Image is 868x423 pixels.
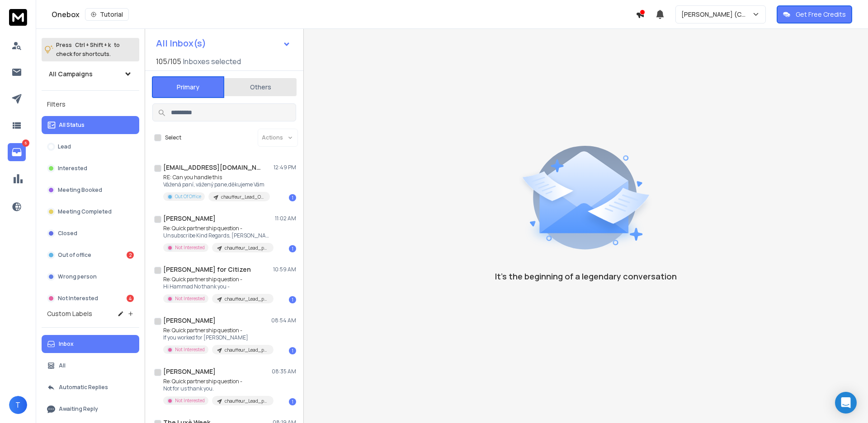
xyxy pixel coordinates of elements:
[796,10,846,19] p: Get Free Credits
[163,163,263,172] h1: [EMAIL_ADDRESS][DOMAIN_NAME]
[225,398,268,404] p: chauffeur_Lead_partner
[42,378,139,396] button: Automatic Replies
[42,357,139,375] button: All
[163,283,272,290] p: Hi Hammad No thank you -
[165,134,181,141] label: Select
[59,405,98,413] p: Awaiting Reply
[289,296,296,303] div: 1
[175,193,201,200] p: Out Of Office
[59,362,66,369] p: All
[275,215,296,222] p: 11:02 AM
[42,246,139,264] button: Out of office2
[777,5,852,23] button: Get Free Credits
[9,396,27,414] button: T
[42,138,139,156] button: Lead
[149,34,298,52] button: All Inbox(s)
[289,398,296,405] div: 1
[58,230,77,237] p: Closed
[175,244,205,251] p: Not Interested
[127,295,134,302] div: 4
[52,8,636,21] div: Onebox
[835,392,857,414] div: Open Intercom Messenger
[224,77,297,97] button: Others
[495,270,677,283] p: It’s the beginning of a legendary conversation
[42,65,139,83] button: All Campaigns
[163,232,272,239] p: Unsubscribe Kind Regards, [PERSON_NAME] Sent from my
[56,41,120,59] p: Press to check for shortcuts.
[163,378,272,385] p: Re: Quick partnership question -
[163,327,272,334] p: Re: Quick partnership question -
[58,273,97,280] p: Wrong person
[42,116,139,134] button: All Status
[163,214,216,223] h1: [PERSON_NAME]
[156,56,181,67] span: 105 / 105
[58,208,112,215] p: Meeting Completed
[58,143,71,150] p: Lead
[163,367,216,376] h1: [PERSON_NAME]
[163,276,272,283] p: Re: Quick partnership question -
[272,368,296,375] p: 08:35 AM
[289,245,296,252] div: 1
[58,295,98,302] p: Not Interested
[58,251,91,259] p: Out of office
[42,203,139,221] button: Meeting Completed
[127,251,134,259] div: 2
[175,346,205,353] p: Not Interested
[163,334,272,341] p: If you worked for [PERSON_NAME]
[42,400,139,418] button: Awaiting Reply
[85,8,129,21] button: Tutorial
[163,225,272,232] p: Re: Quick partnership question -
[42,289,139,307] button: Not Interested4
[42,98,139,111] h3: Filters
[271,317,296,324] p: 08:54 AM
[681,10,752,19] p: [PERSON_NAME] (Cold)
[163,174,270,181] p: RE: Can you handle this
[225,296,268,302] p: chauffeur_Lead_partner
[163,181,270,188] p: Vážená paní, vážený pane,děkujeme Vám
[58,186,102,194] p: Meeting Booked
[47,309,92,318] h3: Custom Labels
[221,194,264,200] p: chauffeur_Lead_Offer_UK
[42,268,139,286] button: Wrong person
[42,224,139,242] button: Closed
[74,40,112,50] span: Ctrl + Shift + k
[183,56,241,67] h3: Inboxes selected
[163,265,251,274] h1: [PERSON_NAME] for Citizen
[289,347,296,354] div: 1
[59,121,85,129] p: All Status
[42,159,139,177] button: Interested
[175,295,205,302] p: Not Interested
[42,335,139,353] button: Inbox
[8,143,26,161] a: 6
[42,181,139,199] button: Meeting Booked
[163,385,272,392] p: Not for us thank you.
[59,384,108,391] p: Automatic Replies
[225,347,268,353] p: chauffeur_Lead_partner
[163,316,216,325] h1: [PERSON_NAME]
[225,245,268,251] p: chauffeur_Lead_partner
[152,76,224,98] button: Primary
[49,70,93,79] h1: All Campaigns
[175,397,205,404] p: Not Interested
[156,39,206,48] h1: All Inbox(s)
[58,165,87,172] p: Interested
[289,194,296,201] div: 1
[22,139,29,147] p: 6
[273,266,296,273] p: 10:59 AM
[274,164,296,171] p: 12:49 PM
[59,340,74,348] p: Inbox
